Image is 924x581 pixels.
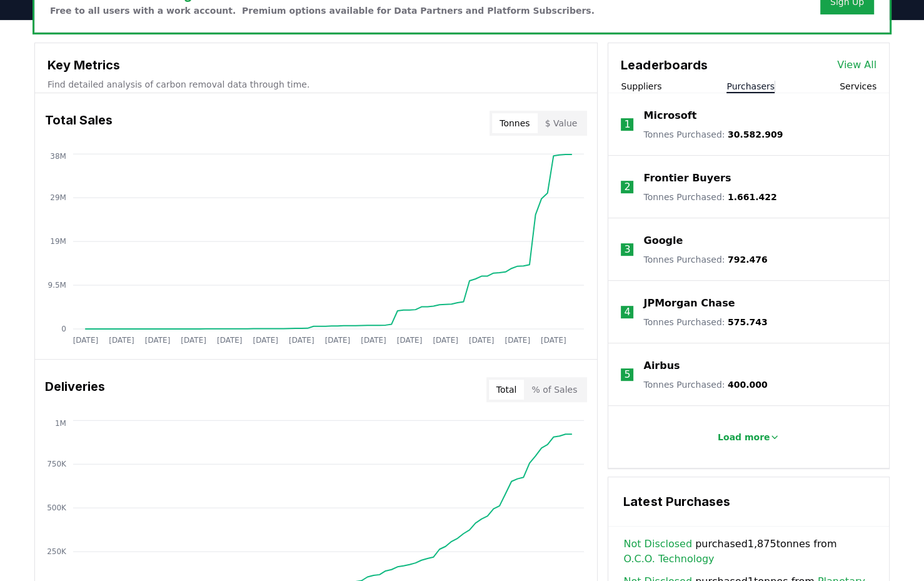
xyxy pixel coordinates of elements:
button: Services [840,80,876,93]
p: Tonnes Purchased : [643,128,783,141]
a: Airbus [643,358,680,373]
a: JPMorgan Chase [643,296,735,311]
a: Microsoft [643,108,696,123]
p: Find detailed analysis of carbon removal data through time. [48,78,585,91]
tspan: 750K [47,460,67,468]
tspan: [DATE] [253,336,279,345]
p: Tonnes Purchased : [643,316,767,328]
tspan: 500K [47,503,67,512]
tspan: [DATE] [109,336,134,345]
p: 1 [624,117,630,132]
button: Load more [708,425,790,450]
p: Tonnes Purchased : [643,191,776,203]
button: Total [489,380,525,400]
tspan: [DATE] [181,336,206,345]
a: O.C.O. Technology [623,552,714,567]
h3: Deliveries [45,377,105,402]
button: Suppliers [621,80,661,93]
h3: Key Metrics [48,56,585,74]
span: 575.743 [728,317,768,327]
h3: Total Sales [45,111,113,136]
a: Google [643,233,683,248]
span: 792.476 [728,255,768,265]
tspan: [DATE] [541,336,566,345]
span: 400.000 [728,380,768,390]
span: 1.661.422 [728,192,777,202]
tspan: 250K [47,547,67,556]
tspan: 1M [55,418,66,427]
tspan: 29M [50,193,66,202]
h3: Latest Purchases [623,492,874,511]
a: Frontier Buyers [643,171,731,186]
tspan: [DATE] [505,336,531,345]
a: View All [837,58,876,73]
tspan: 38M [50,152,66,161]
a: Not Disclosed [623,537,692,552]
tspan: [DATE] [433,336,459,345]
p: 3 [624,242,630,257]
tspan: [DATE] [325,336,351,345]
tspan: [DATE] [289,336,314,345]
span: 30.582.909 [728,129,783,139]
p: Tonnes Purchased : [643,253,767,266]
p: 2 [624,179,630,195]
p: 5 [624,367,630,382]
button: Purchasers [726,80,775,93]
tspan: [DATE] [73,336,99,345]
p: Tonnes Purchased : [643,378,767,391]
tspan: [DATE] [469,336,495,345]
h3: Leaderboards [621,56,707,74]
button: $ Value [538,113,585,133]
tspan: [DATE] [217,336,243,345]
button: % of Sales [524,380,585,400]
p: 4 [624,305,630,320]
span: purchased 1,875 tonnes from [623,537,874,567]
button: Tonnes [492,113,537,133]
tspan: 9.5M [48,281,66,290]
tspan: [DATE] [145,336,171,345]
tspan: 0 [61,325,66,333]
p: Load more [718,431,770,443]
p: Free to all users with a work account. Premium options available for Data Partners and Platform S... [50,4,595,17]
tspan: [DATE] [361,336,386,345]
tspan: [DATE] [397,336,423,345]
tspan: 19M [50,237,66,246]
